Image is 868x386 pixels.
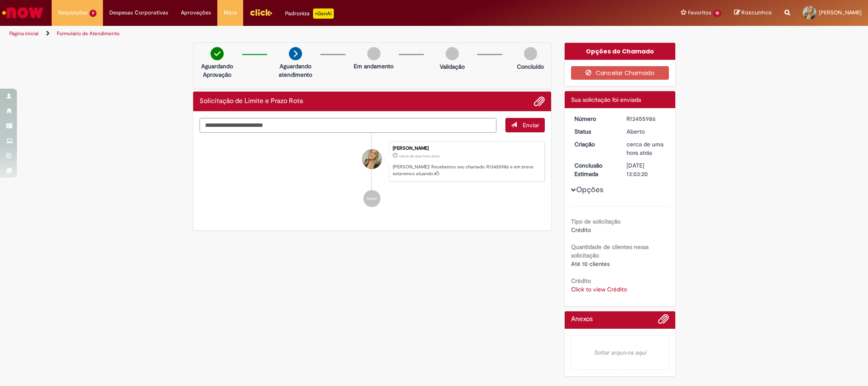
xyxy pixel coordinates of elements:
[571,277,591,285] b: Crédito
[440,62,465,71] p: Validação
[627,140,663,157] span: cerca de uma hora atrás
[688,8,711,17] span: Favoritos
[200,133,545,216] ul: Histórico de tíquete
[571,335,669,370] em: Soltar arquivos aqui
[571,96,641,103] span: Sua solicitação foi enviada
[571,260,610,268] span: Até 10 clientes
[571,285,627,293] a: Click to view Crédito
[571,66,669,80] button: Cancelar Chamado
[289,47,302,60] img: arrow-next.png
[285,8,334,19] div: Padroniza
[658,313,669,329] button: Adicionar anexos
[568,115,620,123] dt: Número
[200,98,303,105] h2: Solicitação de Limite e Prazo Rota Histórico de tíquete
[211,47,224,60] img: check-circle-green.png
[393,164,540,177] p: [PERSON_NAME]! Recebemos seu chamado R13455986 e em breve estaremos atuando.
[275,62,316,79] p: Aguardando atendimento
[367,47,380,60] img: img-circle-grey.png
[571,226,591,234] span: Crédito
[9,30,39,37] a: Página inicial
[399,154,440,159] span: cerca de uma hora atrás
[6,26,572,42] ul: Trilhas de página
[565,43,675,60] div: Opções do Chamado
[571,218,621,225] b: Tipo de solicitação
[1,4,44,21] img: ServiceNow
[523,121,539,129] span: Enviar
[109,8,168,17] span: Despesas Corporativas
[568,161,620,178] dt: Conclusão Estimada
[571,316,593,323] h2: Anexos
[627,140,666,157] div: 28/08/2025 09:03:16
[200,141,545,182] li: Maisa Helena Mancini
[399,154,440,159] time: 28/08/2025 09:03:16
[627,140,663,157] time: 28/08/2025 09:03:16
[393,146,540,151] div: [PERSON_NAME]
[89,10,97,17] span: 9
[57,30,119,37] a: Formulário de Atendimento
[58,8,88,17] span: Requisições
[224,8,237,17] span: More
[571,243,649,259] b: Quantidade de clientes nessa solicitação
[627,161,666,178] div: [DATE] 13:03:20
[446,47,459,60] img: img-circle-grey.png
[362,149,382,169] div: Maisa Helena Mancini
[627,127,666,136] div: Aberto
[354,62,394,70] p: Em andamento
[250,6,272,19] img: click_logo_yellow_360x200.png
[568,140,620,148] dt: Criação
[534,96,545,107] button: Adicionar anexos
[197,62,238,79] p: Aguardando Aprovação
[181,8,211,17] span: Aprovações
[313,8,334,19] p: +GenAi
[734,9,772,17] a: Rascunhos
[524,47,537,60] img: img-circle-grey.png
[627,115,666,123] div: R13455986
[713,10,721,17] span: 15
[819,9,862,16] span: [PERSON_NAME]
[200,118,497,133] textarea: Digite sua mensagem aqui...
[517,62,544,71] p: Concluído
[741,8,772,17] span: Rascunhos
[505,118,545,132] button: Enviar
[568,127,620,136] dt: Status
